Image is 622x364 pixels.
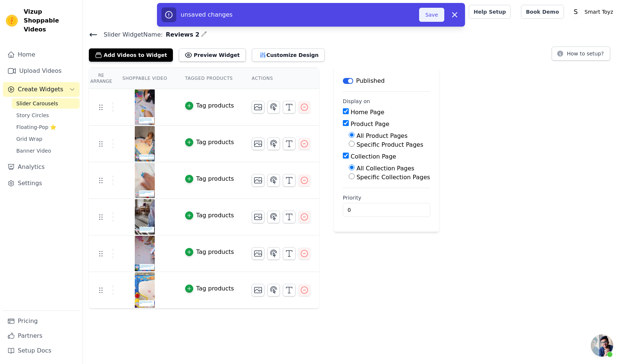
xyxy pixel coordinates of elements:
label: All Product Pages [357,132,408,139]
p: Published [356,76,385,85]
a: Open chat [591,334,613,357]
a: How to setup? [552,52,610,59]
span: unsaved changes [181,11,233,18]
button: Tag products [185,138,234,147]
button: Create Widgets [3,82,80,97]
span: Slider Widget Name: [98,30,163,39]
th: Re Arrange [89,68,113,89]
img: vizup-images-325e.png [134,163,155,198]
a: Analytics [3,160,80,174]
th: Shoppable Video [113,68,176,89]
legend: Display on [343,98,370,105]
a: Upload Videos [3,64,80,78]
a: Slider Carousels [12,98,80,109]
label: Priority [343,194,430,201]
button: Add Videos to Widget [89,48,173,62]
th: Tagged Products [176,68,243,89]
img: vizup-images-ae67.png [134,199,155,235]
label: Home Page [351,109,384,116]
button: Tag products [185,284,234,293]
a: Settings [3,176,80,191]
a: Pricing [3,314,80,329]
span: Create Widgets [18,85,63,94]
img: vizup-images-121e.png [134,236,155,271]
th: Actions [243,68,319,89]
label: All Collection Pages [357,165,414,172]
div: Tag products [196,138,234,147]
label: Collection Page [351,153,396,160]
button: Tag products [185,101,234,110]
a: Setup Docs [3,343,80,358]
img: vizup-images-4ce2.png [134,89,155,125]
a: Home [3,47,80,62]
div: Tag products [196,211,234,220]
a: Grid Wrap [12,134,80,144]
button: Customize Design [252,48,325,62]
span: Reviews 2 [163,30,200,39]
span: Grid Wrap [16,135,42,143]
span: Slider Carousels [16,100,58,107]
span: Story Circles [16,112,49,119]
button: Change Thumbnail [252,284,264,296]
button: Change Thumbnail [252,101,264,113]
button: Change Thumbnail [252,211,264,223]
a: Banner Video [12,146,80,156]
button: Change Thumbnail [252,174,264,187]
div: Edit Name [201,30,207,40]
button: Change Thumbnail [252,137,264,150]
a: Floating-Pop ⭐ [12,122,80,132]
label: Product Page [351,120,389,127]
label: Specific Collection Pages [357,174,430,181]
button: Tag products [185,211,234,220]
span: Banner Video [16,147,51,154]
a: Partners [3,329,80,343]
span: Floating-Pop ⭐ [16,123,56,131]
a: Story Circles [12,110,80,120]
div: Tag products [196,101,234,110]
button: Save [419,8,444,22]
button: Tag products [185,174,234,183]
div: Tag products [196,284,234,293]
img: vizup-images-67df.png [134,272,155,308]
label: Specific Product Pages [357,141,423,148]
div: Tag products [196,248,234,256]
button: Change Thumbnail [252,247,264,260]
button: Tag products [185,248,234,256]
button: How to setup? [552,47,610,61]
button: Preview Widget [179,48,245,62]
div: Tag products [196,174,234,183]
img: vizup-images-6076.png [134,126,155,161]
